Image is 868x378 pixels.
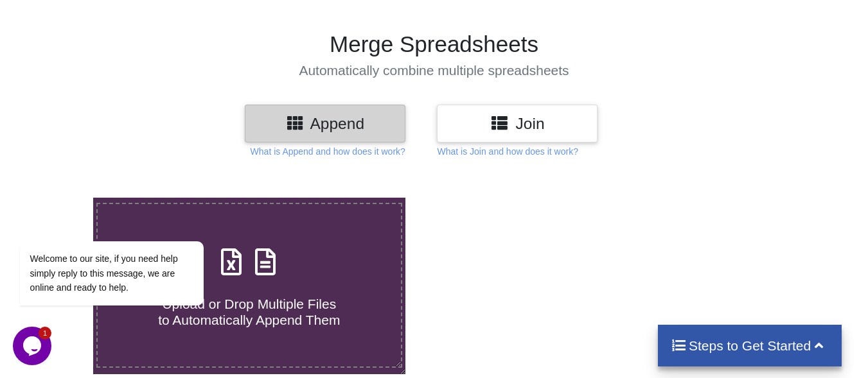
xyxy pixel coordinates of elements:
[158,296,340,327] span: Upload or Drop Multiple Files to Automatically Append Them
[13,169,244,320] iframe: chat widget
[671,338,829,354] h4: Steps to Get Started
[251,145,405,158] p: What is Append and how does it work?
[254,114,396,133] h3: Append
[447,114,588,133] h3: Join
[437,145,578,158] p: What is Join and how does it work?
[13,327,54,365] iframe: chat widget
